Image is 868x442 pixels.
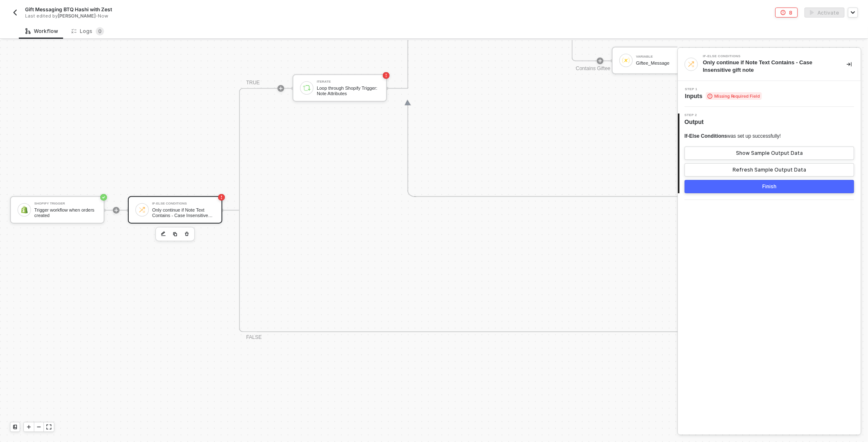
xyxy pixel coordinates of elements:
[152,202,215,205] div: If-Else Conditions
[781,10,786,15] span: icon-error-page
[114,208,119,213] span: icon-play
[789,9,792,16] div: 8
[775,8,798,18] button: 8
[636,61,699,66] div: Giftee_Message
[34,202,97,205] div: Shopify Trigger
[685,88,762,91] span: Step 1
[25,13,415,19] div: Last edited by - Now
[804,8,845,18] button: activateActivate
[173,232,178,237] img: copy-block
[303,84,311,92] img: icon
[317,86,379,96] div: Loop through Shopify Trigger: Note Attributes
[10,8,20,18] button: back
[246,333,262,341] div: FALSE
[685,133,727,139] span: If-Else Conditions
[71,27,104,35] div: Logs
[278,86,283,91] span: icon-play
[576,65,626,73] div: Contains Giftee Message
[96,27,104,35] sup: 0
[152,207,215,218] div: Only continue if Note Text Contains - Case Insensitive gift note
[46,424,51,429] span: icon-expand
[706,92,762,100] span: Missing Required Field
[685,114,707,117] span: Step 2
[703,55,828,58] div: If-Else Conditions
[25,28,58,35] div: Workflow
[12,9,18,16] img: back
[25,6,112,13] span: Gift Messaging BTQ Hashi with Zest
[598,58,603,63] span: icon-play
[622,57,630,64] img: icon
[26,424,31,429] span: icon-play
[685,146,854,160] button: Show Sample Output Data
[703,59,833,74] div: Only continue if Note Text Contains - Case Insensitive gift note
[736,150,803,157] div: Show Sample Output Data
[34,207,97,218] div: Trigger workflow when orders created
[687,61,695,68] img: integration-icon
[383,72,389,79] span: icon-error-page
[170,229,180,239] button: copy-block
[685,180,854,193] button: Finish
[847,62,852,67] span: icon-collapse-right
[733,167,806,173] div: Refresh Sample Output Data
[100,194,107,201] span: icon-success-page
[678,88,861,100] div: Step 1Inputs Missing Required Field
[685,118,707,126] span: Output
[636,55,699,58] div: Variable
[36,424,41,429] span: icon-minus
[678,114,861,193] div: Step 2Output If-Else Conditionswas set up successfully!Show Sample Output DataRefresh Sample Outp...
[161,231,166,237] img: edit-cred
[218,194,225,201] span: icon-error-page
[138,206,146,214] img: icon
[685,163,854,177] button: Refresh Sample Output Data
[685,92,762,100] span: Inputs
[20,206,28,214] img: icon
[58,13,96,19] span: [PERSON_NAME]
[685,133,781,140] div: was set up successfully!
[158,229,168,239] button: edit-cred
[762,183,776,190] div: Finish
[317,80,379,83] div: Iterate
[246,79,260,87] div: TRUE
